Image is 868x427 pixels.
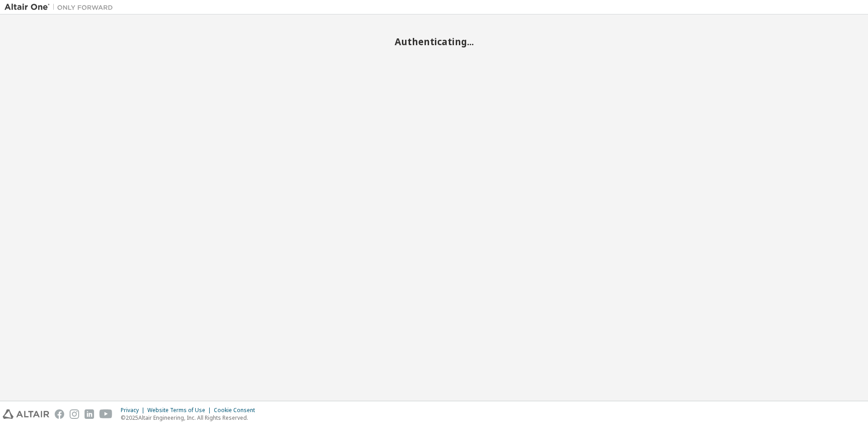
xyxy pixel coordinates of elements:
[99,409,113,419] img: youtube.svg
[5,3,118,12] img: Altair One
[121,414,260,422] p: © 2025 Altair Engineering, Inc. All Rights Reserved.
[70,409,79,419] img: instagram.svg
[147,407,214,414] div: Website Terms of Use
[3,409,49,419] img: altair_logo.svg
[55,409,64,419] img: facebook.svg
[85,409,94,419] img: linkedin.svg
[121,407,147,414] div: Privacy
[5,36,863,47] h2: Authenticating...
[214,407,260,414] div: Cookie Consent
